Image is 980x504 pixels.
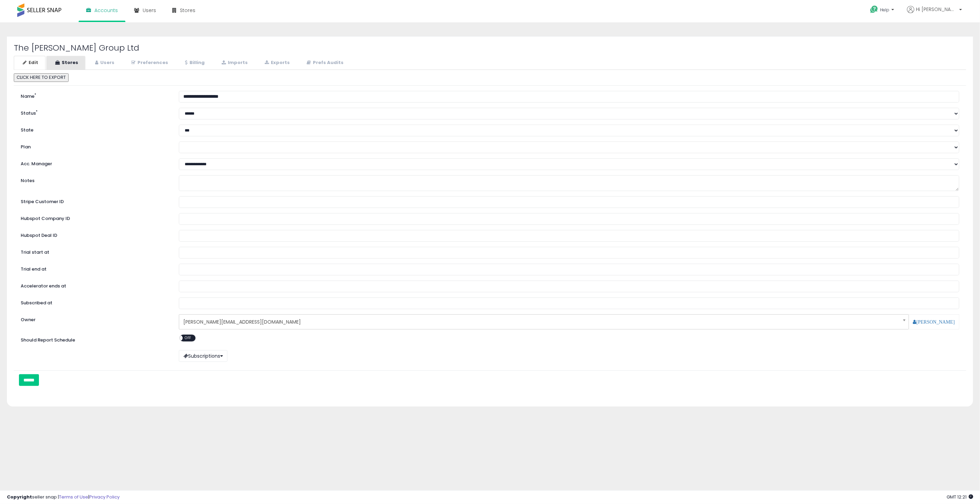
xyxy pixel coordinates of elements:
label: Status [16,108,174,117]
i: Get Help [870,5,878,14]
label: Accelerator ends at [16,281,174,290]
label: Owner [21,317,35,323]
label: Acc. Manager [16,158,174,167]
span: OFF [183,335,194,341]
span: Accounts [94,7,118,14]
button: CLICK HERE TO EXPORT [14,73,69,82]
label: Hubspot Deal ID [16,230,174,239]
span: Help [880,7,889,13]
label: Notes [16,175,174,184]
span: [PERSON_NAME][EMAIL_ADDRESS][DOMAIN_NAME] [183,316,896,328]
button: Subscriptions [179,350,227,362]
a: Imports [213,56,255,70]
label: Should Report Schedule [21,337,75,344]
a: Stores [46,56,85,70]
a: Preferences [122,56,175,70]
span: Hi [PERSON_NAME] [916,6,957,13]
h2: The [PERSON_NAME] Group Ltd [14,43,966,52]
label: Trial start at [16,247,174,256]
a: Users [86,56,122,70]
a: Prefs Audits [298,56,351,70]
label: Stripe Customer ID [16,196,174,205]
span: Users [143,7,156,14]
label: Hubspot Company ID [16,213,174,222]
a: Billing [176,56,212,70]
label: Trial end at [16,264,174,273]
label: Name [16,91,174,100]
a: Edit [14,56,45,70]
a: Hi [PERSON_NAME] [907,6,962,21]
a: [PERSON_NAME] [913,319,955,324]
label: State [16,125,174,134]
span: Stores [180,7,195,14]
label: Plan [16,141,174,150]
label: Subscribed at [16,297,174,306]
a: Exports [256,56,297,70]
